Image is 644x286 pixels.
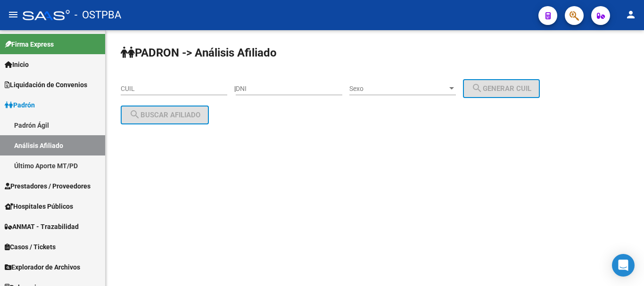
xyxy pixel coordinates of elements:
[625,9,636,20] mat-icon: person
[234,85,547,92] div: |
[8,9,19,20] mat-icon: menu
[5,221,79,232] span: ANMAT - Trazabilidad
[471,82,483,94] mat-icon: search
[121,106,209,124] button: Buscar afiliado
[349,85,447,93] span: Sexo
[612,254,635,277] div: Open Intercom Messenger
[5,181,91,191] span: Prestadores / Proveedores
[5,100,35,110] span: Padrón
[5,80,87,90] span: Liquidación de Convenios
[121,46,277,59] strong: PADRON -> Análisis Afiliado
[5,59,29,70] span: Inicio
[129,111,200,119] span: Buscar afiliado
[129,109,140,120] mat-icon: search
[5,201,73,212] span: Hospitales Públicos
[5,39,54,49] span: Firma Express
[5,242,56,252] span: Casos / Tickets
[471,84,531,93] span: Generar CUIL
[74,5,121,25] span: - OSTPBA
[463,79,540,98] button: Generar CUIL
[5,262,80,272] span: Explorador de Archivos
